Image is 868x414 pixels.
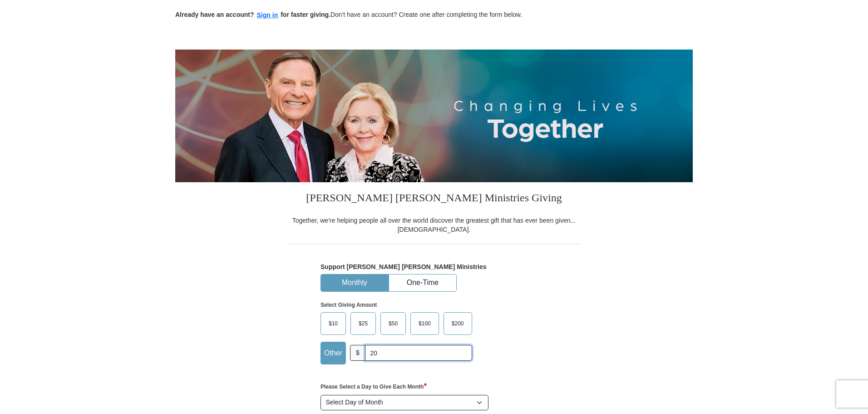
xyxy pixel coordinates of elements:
input: Other Amount [365,345,472,361]
strong: Please Select a Day to Give Each Month [321,384,427,390]
div: Together, we're helping people all over the world discover the greatest gift that has ever been g... [286,216,582,234]
label: Other [321,342,345,364]
span: $10 [324,317,342,330]
h3: [PERSON_NAME] [PERSON_NAME] Ministries Giving [286,182,582,216]
p: Don't have an account? Create one after completing the form below. [175,10,693,20]
button: Monthly [321,274,388,291]
h5: Support [PERSON_NAME] [PERSON_NAME] Ministries [321,263,547,271]
span: $ [350,345,365,361]
strong: Select Giving Amount [321,302,377,308]
button: Sign in [254,10,281,20]
span: $25 [354,317,372,330]
span: $200 [447,317,469,330]
span: $50 [384,317,402,330]
button: One-Time [389,274,456,291]
strong: Already have an account? for faster giving. [175,11,330,18]
span: $100 [414,317,435,330]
